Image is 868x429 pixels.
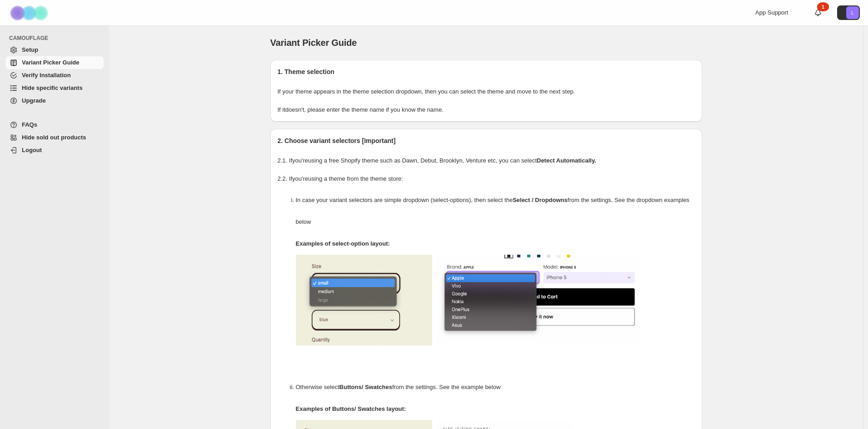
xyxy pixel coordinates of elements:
span: Avatar with initials L [846,6,859,19]
a: Verify Installation [5,69,104,82]
p: If it doesn't , please enter the theme name if you know the name. [278,105,695,114]
p: 2.1. If you're using a free Shopify theme such as Dawn, Debut, Brooklyn, Venture etc, you can select [278,156,695,165]
span: Hide sold out products [22,134,86,141]
a: Hide specific variants [5,82,104,94]
span: Logout [22,147,42,153]
a: Upgrade [5,94,104,107]
img: camouflage-select-options-2 [437,255,641,345]
strong: Detect Automatically. [537,157,596,164]
a: Hide sold out products [5,131,104,144]
p: If your theme appears in the theme selection dropdown, then you can select the theme and move to ... [278,87,695,96]
img: Camouflage [7,0,53,25]
div: 1 [817,2,829,11]
a: 1 [813,8,823,17]
text: L [851,10,854,15]
span: Upgrade [22,97,46,104]
span: Setup [22,46,38,53]
p: In case your variant selectors are simple dropdown (select-options), then select the from the set... [296,189,695,233]
a: Setup [5,44,104,56]
a: Variant Picker Guide [5,56,104,69]
span: Hide specific variants [22,84,83,91]
a: Logout [5,144,104,157]
a: FAQs [5,118,104,131]
span: FAQs [22,121,37,128]
strong: Examples of select-option layout: [296,240,390,247]
span: Verify Installation [22,72,71,79]
p: Otherwise select from the settings. See the example below [296,376,695,398]
strong: Buttons/ Swatches [339,384,392,390]
h2: 1. Theme selection [278,67,695,76]
button: Avatar with initials L [837,5,860,20]
p: 2.2. If you're using a theme from the theme store: [278,174,695,183]
span: Variant Picker Guide [270,38,357,48]
span: Variant Picker Guide [22,59,79,66]
span: CAMOUFLAGE [9,35,105,42]
strong: Select / Dropdowns [513,197,568,203]
h2: 2. Choose variant selectors [Important] [278,136,695,145]
span: App Support [755,9,788,16]
img: camouflage-select-options [296,255,432,345]
strong: Examples of Buttons/ Swatches layout: [296,405,406,412]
